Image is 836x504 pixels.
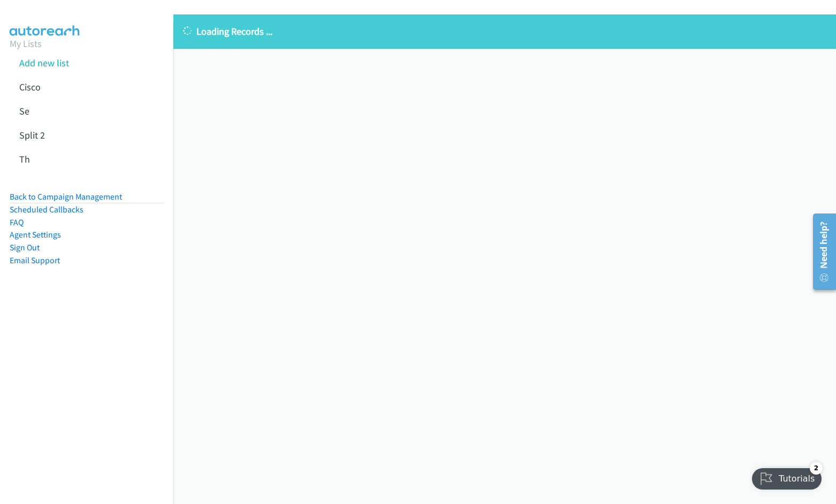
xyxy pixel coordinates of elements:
[10,230,61,240] a: Agent Settings
[19,81,41,93] a: Cisco
[19,153,30,165] a: Th
[10,192,122,202] a: Back to Campaign Management
[10,217,24,227] a: FAQ
[10,37,42,50] a: My Lists
[10,242,40,253] a: Sign Out
[19,129,45,141] a: Split 2
[183,24,826,39] p: Loading Records ...
[19,57,69,69] a: Add new list
[805,209,836,294] iframe: Resource Center
[10,255,60,265] a: Email Support
[746,457,828,496] iframe: Checklist
[19,105,29,117] a: Se
[10,204,83,215] a: Scheduled Callbacks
